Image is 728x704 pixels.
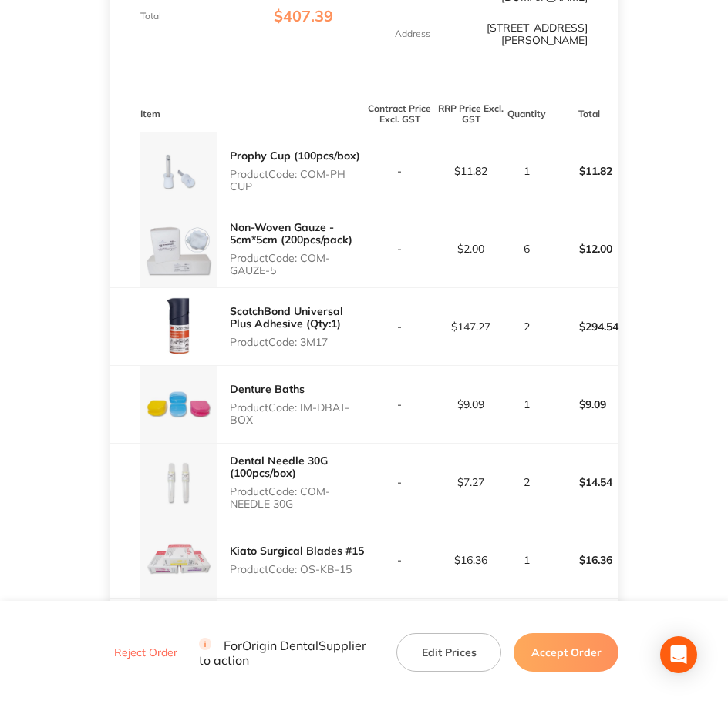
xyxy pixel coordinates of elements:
p: $12.00 [548,230,618,267]
p: 2 [507,320,547,333]
a: Prophy Cup (100pcs/box) [230,149,360,163]
p: - [365,476,435,488]
a: ScotchBond Universal Plus Adhesive (Qty:1) [230,304,343,330]
p: $9.09 [548,386,618,423]
a: Dental Needle 30G (100pcs/box) [230,454,328,480]
th: Quantity [507,96,548,132]
p: - [365,398,435,411]
img: eDd6ZG5wdA [140,366,217,443]
p: 1 [507,398,547,411]
img: Mmt3emhldw [140,444,217,521]
p: Product Code: 3M17 [230,336,364,348]
p: 6 [507,243,547,255]
p: $11.82 [436,165,507,177]
p: $16.36 [548,541,618,578]
p: $2.00 [436,243,507,255]
p: For Origin Dental Supplier to action [199,638,379,667]
p: 1 [507,165,547,177]
p: $16.36 [436,554,507,566]
p: - [365,554,435,566]
p: 2 [507,476,547,488]
th: Item [110,96,364,132]
button: Reject Order [110,646,182,660]
p: - [365,165,435,177]
p: $294.54 [548,308,618,345]
p: $7.27 [436,476,507,488]
img: OWp4ZHhkNg [140,521,217,598]
a: Non-Woven Gauze - 5cm*5cm (200pcs/pack) [230,220,352,246]
p: Address [395,28,430,39]
p: Total [140,11,161,22]
th: RRP Price Excl. GST [436,96,507,132]
th: Total [548,96,619,132]
p: - [365,243,435,255]
p: 1 [507,554,547,566]
a: Denture Baths [230,382,305,396]
p: Product Code: COM-GAUZE-5 [230,252,364,277]
a: Kiato Surgical Blades #15 [230,544,364,558]
p: [STREET_ADDRESS][PERSON_NAME] [459,22,588,46]
p: $11.82 [548,153,618,189]
div: Open Intercom Messenger [660,636,697,673]
p: Product Code: COM-NEEDLE 30G [230,485,364,510]
span: $407.39 [274,6,333,25]
p: Product Code: OS-KB-15 [230,563,364,575]
th: Contract Price Excl. GST [364,96,436,132]
img: MHZ1dHlkbg [140,132,217,210]
p: - [365,320,435,333]
img: bHJlNDN2bQ [140,210,217,287]
p: $9.09 [436,398,507,411]
img: NHdwYmwzcQ [140,288,217,365]
p: $147.27 [436,320,507,333]
button: Edit Prices [396,633,501,672]
p: $14.54 [548,464,618,501]
p: Product Code: IM-DBAT-BOX [230,401,364,426]
img: bHBqMWl0dA [140,599,217,676]
button: Accept Order [514,633,618,672]
p: Product Code: COM-PH CUP [230,168,364,193]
